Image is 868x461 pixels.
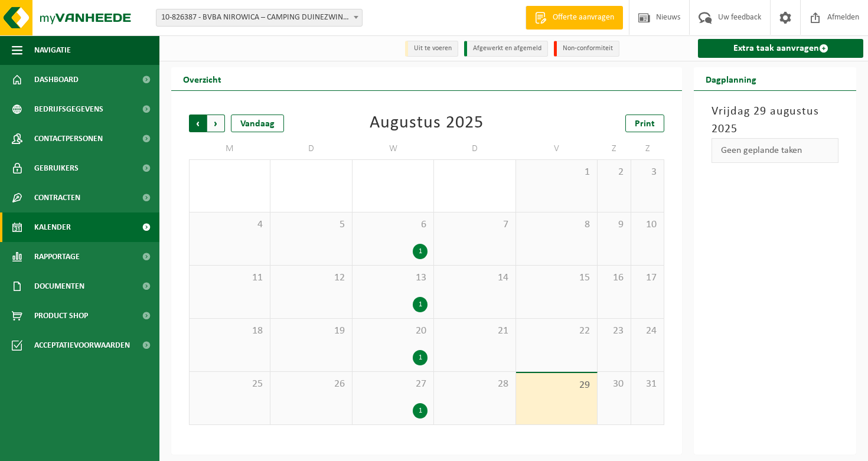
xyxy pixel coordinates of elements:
[522,218,591,231] span: 8
[554,41,619,57] li: Non-conformiteit
[712,138,838,163] div: Geen geplande taken
[694,67,768,90] h2: Dagplanning
[34,301,88,331] span: Product Shop
[276,325,345,338] span: 19
[195,272,264,285] span: 11
[34,65,79,94] span: Dashboard
[34,242,80,272] span: Rapportage
[353,138,434,159] td: W
[522,325,591,338] span: 22
[195,325,264,338] span: 18
[637,325,658,338] span: 24
[370,115,484,132] div: Augustus 2025
[698,39,863,58] a: Extra taak aanvragen
[189,115,207,132] span: Vorige
[358,325,428,338] span: 20
[603,166,624,179] span: 2
[550,12,617,24] span: Offerte aanvragen
[637,272,658,285] span: 17
[34,124,103,153] span: Contactpersonen
[195,378,264,391] span: 25
[270,138,352,159] td: D
[358,272,428,285] span: 13
[207,115,225,132] span: Volgende
[358,378,428,391] span: 27
[34,272,84,301] span: Documenten
[189,138,270,159] td: M
[637,378,658,391] span: 31
[712,103,838,138] h3: Vrijdag 29 augustus 2025
[276,272,345,285] span: 12
[603,378,624,391] span: 30
[413,350,428,365] div: 1
[440,325,509,338] span: 21
[156,9,363,27] span: 10-826387 - BVBA NIROWICA – CAMPING DUINEZWIN - BREDENE
[276,218,345,231] span: 5
[231,115,284,132] div: Vandaag
[34,212,71,242] span: Kalender
[522,166,591,179] span: 1
[440,378,509,391] span: 28
[434,138,515,159] td: D
[34,183,80,212] span: Contracten
[526,6,623,30] a: Offerte aanvragen
[625,115,664,132] a: Print
[171,67,233,90] h2: Overzicht
[598,138,631,159] td: Z
[413,297,428,312] div: 1
[464,41,548,57] li: Afgewerkt en afgemeld
[440,218,509,231] span: 7
[34,94,103,124] span: Bedrijfsgegevens
[516,138,598,159] td: V
[637,218,658,231] span: 10
[635,119,655,129] span: Print
[276,378,345,391] span: 26
[34,153,79,183] span: Gebruikers
[358,218,428,231] span: 6
[413,403,428,419] div: 1
[195,218,264,231] span: 4
[413,244,428,259] div: 1
[34,35,71,65] span: Navigatie
[522,272,591,285] span: 15
[522,379,591,392] span: 29
[603,272,624,285] span: 16
[603,218,624,231] span: 9
[631,138,664,159] td: Z
[405,41,458,57] li: Uit te voeren
[440,272,509,285] span: 14
[603,325,624,338] span: 23
[34,331,130,360] span: Acceptatievoorwaarden
[156,9,362,26] span: 10-826387 - BVBA NIROWICA – CAMPING DUINEZWIN - BREDENE
[637,166,658,179] span: 3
